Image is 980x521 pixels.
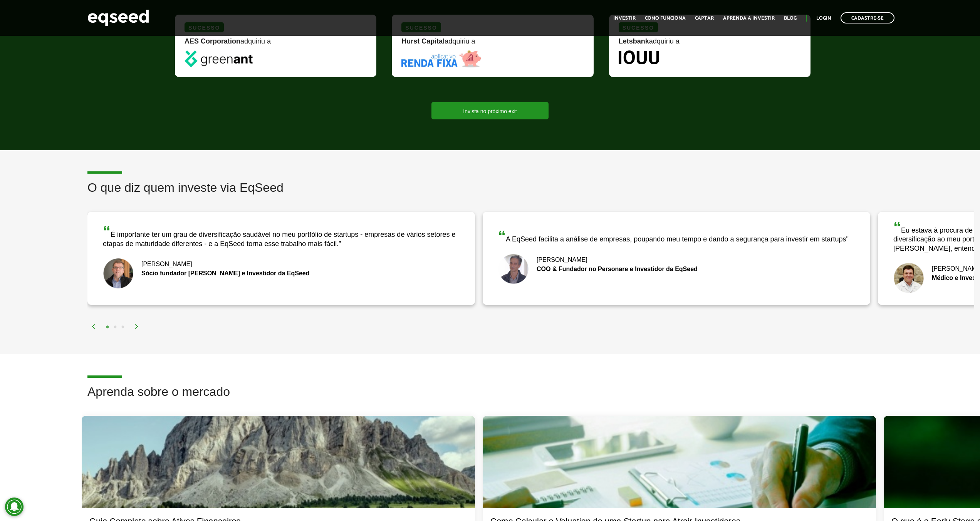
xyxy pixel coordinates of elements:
[816,16,831,21] a: Login
[185,37,240,45] strong: AES Corporation
[103,261,460,267] div: [PERSON_NAME]
[91,324,96,329] img: arrow%20left.svg
[87,8,149,28] img: EqSeed
[498,228,855,244] div: A EqSeed facilita a análise de empresas, poupando meu tempo e dando a segurança para investir em ...
[498,254,529,285] img: Bruno Rodrigues
[87,385,974,410] h2: Aprenda sobre o mercado
[498,266,855,272] div: COO & Fundador no Personare e Investidor da EqSeed
[619,38,801,50] div: adquiriu a
[723,16,775,21] a: Aprenda a investir
[613,16,636,21] a: Investir
[841,12,894,23] a: Cadastre-se
[893,263,924,293] img: Fernando De Marco
[87,181,974,206] h2: O que diz quem investe via EqSeed
[111,323,119,331] button: 2 of 2
[645,16,686,21] a: Como funciona
[619,37,649,45] strong: Letsbank
[401,37,445,45] strong: Hurst Capital
[619,50,659,64] img: Iouu
[185,50,253,67] img: greenant
[103,224,460,248] div: É importante ter um grau de diversificação saudável no meu portfólio de startups - empresas de vá...
[185,38,367,50] div: adquiriu a
[498,257,855,263] div: [PERSON_NAME]
[401,38,584,50] div: adquiriu a
[784,16,797,21] a: Blog
[103,270,460,276] div: Sócio fundador [PERSON_NAME] e Investidor da EqSeed
[431,102,548,119] a: Invista no próximo exit
[401,50,481,67] img: Renda Fixa
[103,258,134,289] img: Nick Johnston
[119,323,127,331] button: 3 of 2
[103,223,111,240] span: “
[104,323,111,331] button: 1 of 2
[134,324,139,329] img: arrow%20right.svg
[893,219,901,236] span: “
[498,228,506,245] span: “
[695,16,714,21] a: Captar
